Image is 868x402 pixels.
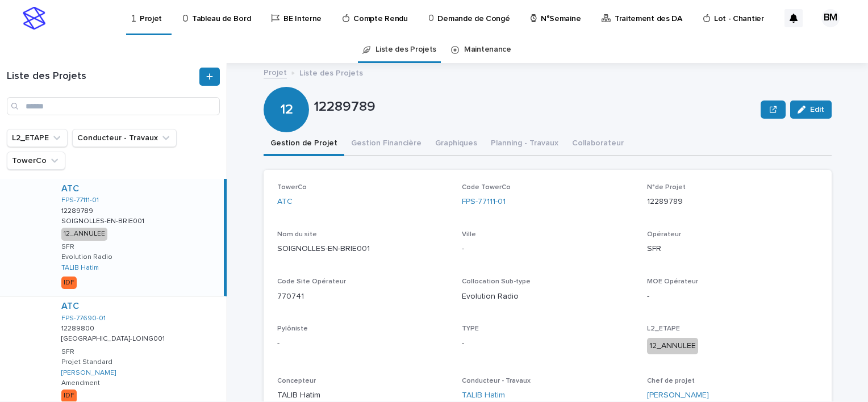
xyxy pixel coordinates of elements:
a: [PERSON_NAME] [647,390,709,401]
p: SOIGNOLLES-EN-BRIE001 [277,243,448,255]
span: TowerCo [277,184,307,191]
p: 12289789 [647,196,818,208]
p: Evolution Radio [462,291,633,303]
p: SFR [61,243,74,251]
button: Gestion de Projet [264,132,344,156]
a: ATC [277,196,293,208]
p: Projet Standard [61,358,112,366]
p: TALIB Hatim [277,390,448,401]
button: Edit [790,101,832,119]
p: 770741 [277,291,448,303]
button: Planning - Travaux [484,132,565,156]
a: TALIB Hatim [462,390,505,401]
a: FPS-77111-01 [462,196,506,208]
span: Concepteur [277,378,316,384]
a: ATC [61,301,79,312]
button: L2_ETAPE [7,129,68,147]
p: - [462,338,633,350]
span: Ville [462,231,476,238]
div: IDF [61,390,77,402]
span: Code Site Opérateur [277,278,346,285]
p: 12289800 [61,323,97,333]
a: Projet [264,65,287,78]
a: ATC [61,183,79,194]
button: Gestion Financière [344,132,428,156]
span: Edit [810,106,824,114]
span: Opérateur [647,231,681,238]
a: TALIB Hatim [61,264,99,272]
a: FPS-77111-01 [61,196,99,204]
p: SOIGNOLLES-EN-BRIE001 [61,215,147,225]
a: Maintenance [464,36,511,63]
p: - [462,243,633,255]
img: stacker-logo-s-only.png [23,7,45,30]
span: Nom du site [277,231,317,238]
span: Chef de projet [647,378,695,384]
p: - [647,291,818,303]
button: Conducteur - Travaux [72,129,177,147]
p: 12289789 [61,205,95,215]
p: Amendment [61,379,100,387]
span: MOE Opérateur [647,278,698,285]
a: [PERSON_NAME] [61,369,116,377]
div: 12 [264,56,309,118]
p: [GEOGRAPHIC_DATA]-LOING001 [61,333,167,343]
p: 12289789 [314,99,756,115]
div: IDF [61,277,77,289]
span: L2_ETAPE [647,325,680,332]
span: TYPE [462,325,479,332]
p: SFR [647,243,818,255]
a: FPS-77690-01 [61,315,106,323]
div: 12_ANNULEE [61,228,107,240]
button: Collaborateur [565,132,631,156]
span: Conducteur - Travaux [462,378,531,384]
p: - [277,338,448,350]
h1: Liste des Projets [7,70,197,83]
span: Code TowerCo [462,184,511,191]
span: Collocation Sub-type [462,278,531,285]
a: Liste des Projets [375,36,436,63]
input: Search [7,97,220,115]
button: TowerCo [7,152,65,170]
p: SFR [61,348,74,356]
span: N°de Projet [647,184,686,191]
p: Liste des Projets [299,66,363,78]
p: Evolution Radio [61,253,112,261]
button: Graphiques [428,132,484,156]
span: Pylôniste [277,325,308,332]
div: 12_ANNULEE [647,338,698,354]
div: BM [821,9,840,27]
